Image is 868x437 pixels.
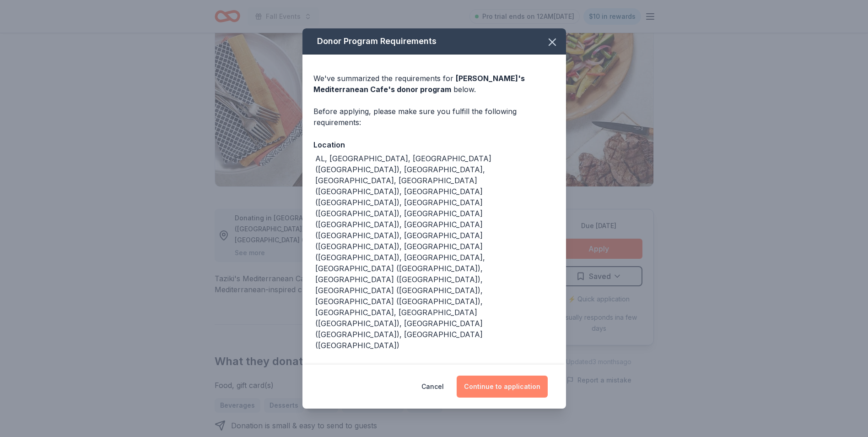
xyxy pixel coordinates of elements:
div: We've summarized the requirements for below. [313,73,555,95]
button: Continue to application [457,376,548,398]
div: AL, [GEOGRAPHIC_DATA], [GEOGRAPHIC_DATA] ([GEOGRAPHIC_DATA]), [GEOGRAPHIC_DATA], [GEOGRAPHIC_DATA... [315,153,555,351]
div: Before applying, please make sure you fulfill the following requirements: [313,106,555,128]
div: Location [313,139,555,151]
div: Donor Program Requirements [302,28,566,55]
button: Cancel [421,376,444,398]
div: Deadline [313,362,555,374]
